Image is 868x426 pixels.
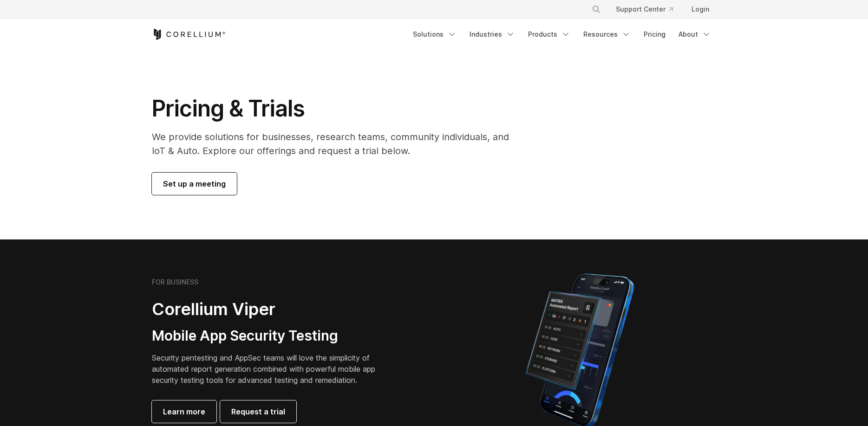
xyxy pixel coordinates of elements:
a: Login [684,1,717,18]
div: Navigation Menu [581,1,717,18]
span: Set up a meeting [163,178,226,189]
a: Request a trial [220,400,296,423]
div: Navigation Menu [407,26,717,43]
a: Solutions [407,26,462,43]
p: We provide solutions for businesses, research teams, community individuals, and IoT & Auto. Explo... [152,130,522,158]
a: Corellium Home [152,29,226,40]
a: Support Center [608,1,680,18]
a: Pricing [638,26,671,43]
a: About [673,26,717,43]
h6: FOR BUSINESS [152,278,198,286]
a: Industries [464,26,521,43]
h1: Pricing & Trials [152,95,522,123]
p: Security pentesting and AppSec teams will love the simplicity of automated report generation comb... [152,352,390,386]
a: Learn more [152,400,216,423]
a: Products [522,26,576,43]
span: Learn more [163,406,205,417]
h2: Corellium Viper [152,299,390,320]
h3: Mobile App Security Testing [152,327,390,345]
a: Resources [578,26,636,43]
button: Search [588,1,605,18]
span: Request a trial [231,406,285,417]
a: Set up a meeting [152,173,237,195]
